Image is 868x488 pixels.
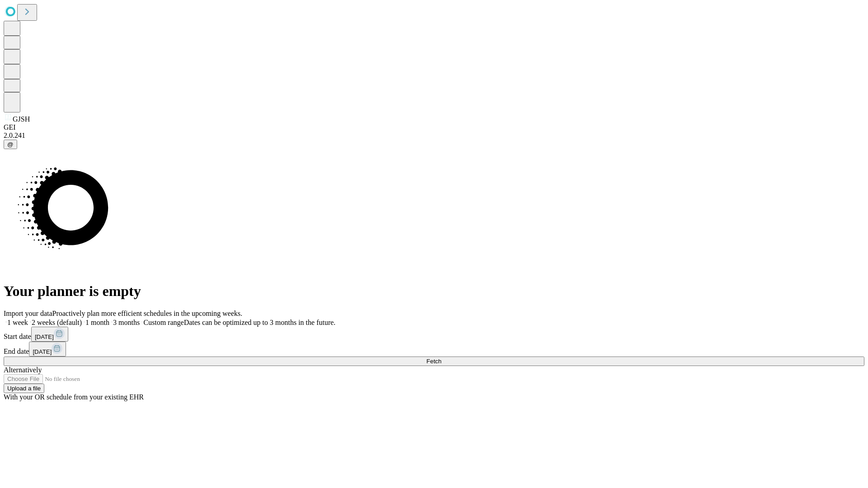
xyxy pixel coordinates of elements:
span: [DATE] [33,348,52,355]
span: 1 week [7,319,28,326]
button: [DATE] [31,327,68,342]
span: Alternatively [4,366,42,374]
button: Upload a file [4,384,44,393]
div: Start date [4,327,864,342]
button: Fetch [4,357,864,366]
div: 2.0.241 [4,131,864,140]
span: 1 month [85,319,109,326]
span: 3 months [113,319,140,326]
span: Proactively plan more efficient schedules in the upcoming weeks. [52,310,242,317]
span: Custom range [143,319,184,326]
span: [DATE] [35,333,54,340]
span: @ [7,141,14,148]
h1: Your planner is empty [4,283,864,300]
span: 2 weeks (default) [32,319,82,326]
button: @ [4,140,17,149]
span: With your OR schedule from your existing EHR [4,393,144,401]
span: Fetch [426,358,441,365]
div: GEI [4,123,864,131]
span: Dates can be optimized up to 3 months in the future. [184,319,335,326]
div: End date [4,342,864,357]
button: [DATE] [29,342,66,357]
span: GJSH [13,115,30,123]
span: Import your data [4,310,52,317]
